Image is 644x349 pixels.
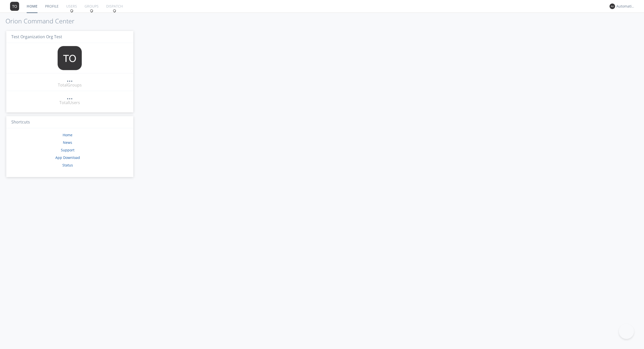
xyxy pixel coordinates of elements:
[67,76,73,81] div: ...
[67,94,73,99] div: ...
[62,163,73,167] a: Status
[58,82,82,88] div: Total Groups
[6,116,133,128] h3: Shortcuts
[90,9,93,13] img: spin.svg
[113,9,116,13] img: spin.svg
[67,76,73,82] a: ...
[61,148,74,152] a: Support
[10,2,19,11] img: 373638.png
[67,94,73,100] a: ...
[619,324,634,339] iframe: Toggle Customer Support
[616,4,635,9] div: Automation+0004
[55,155,80,160] a: App Download
[63,140,72,145] a: News
[59,100,80,106] div: Total Users
[70,9,73,13] img: spin.svg
[11,34,62,39] span: Test Organization Org Test
[58,46,82,70] img: 373638.png
[610,4,615,9] img: 373638.png
[63,133,72,137] a: Home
